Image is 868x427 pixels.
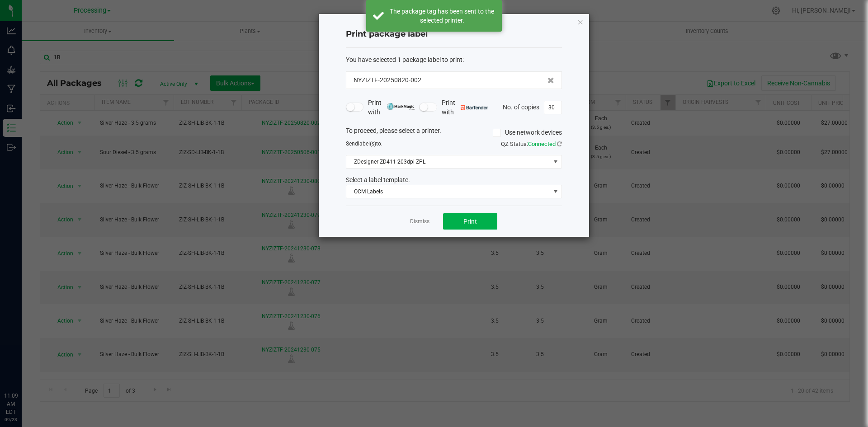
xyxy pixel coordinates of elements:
span: NYZIZTF-20250820-002 [354,75,421,85]
span: Print with [442,98,488,117]
button: Print [443,213,497,230]
span: QZ Status: [501,141,562,147]
span: Print with [368,98,415,117]
span: ZDesigner ZD411-203dpi ZPL [346,155,550,168]
div: Select a label template. [339,175,569,185]
div: : [346,55,562,65]
span: No. of copies [503,103,539,110]
span: OCM Labels [346,185,550,198]
span: Send to: [346,141,382,147]
label: Use network devices [493,128,562,137]
iframe: Resource center [9,355,36,382]
span: You have selected 1 package label to print [346,56,462,63]
span: Print [463,218,477,225]
div: The package tag has been sent to the selected printer. [389,7,495,25]
a: Dismiss [410,218,429,225]
img: mark_magic_cybra.png [387,103,415,110]
img: bartender.png [461,105,488,110]
span: Connected [528,141,556,147]
h4: Print package label [346,28,562,40]
span: label(s) [358,141,376,147]
div: To proceed, please select a printer. [339,126,569,140]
